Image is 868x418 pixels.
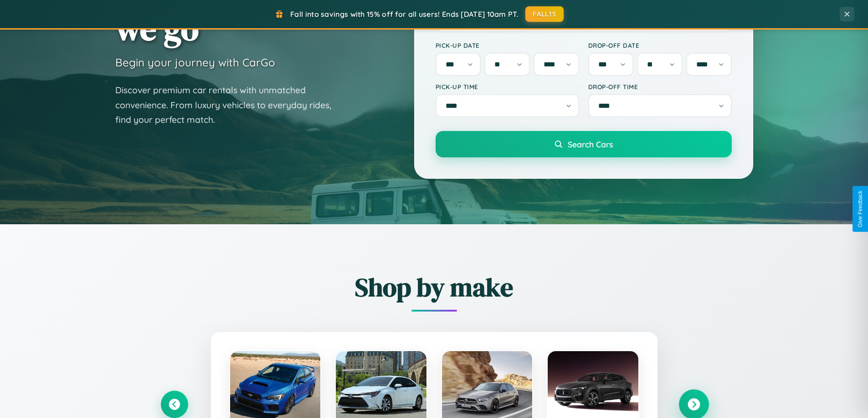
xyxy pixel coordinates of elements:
label: Pick-up Time [436,83,579,91]
h2: Shop by make [161,270,708,305]
button: Search Cars [436,131,732,157]
h3: Begin your journey with CarGo [115,55,275,69]
p: Discover premium car rentals with unmatched convenience. From luxury vehicles to everyday rides, ... [115,83,343,127]
label: Pick-up Date [436,41,579,49]
div: Give Feedback [857,191,863,227]
span: Search Cars [568,139,613,149]
button: FALL15 [525,6,564,22]
label: Drop-off Date [588,41,732,49]
label: Drop-off Time [588,83,732,91]
span: Fall into savings with 15% off for all users! Ends [DATE] 10am PT. [290,10,519,19]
